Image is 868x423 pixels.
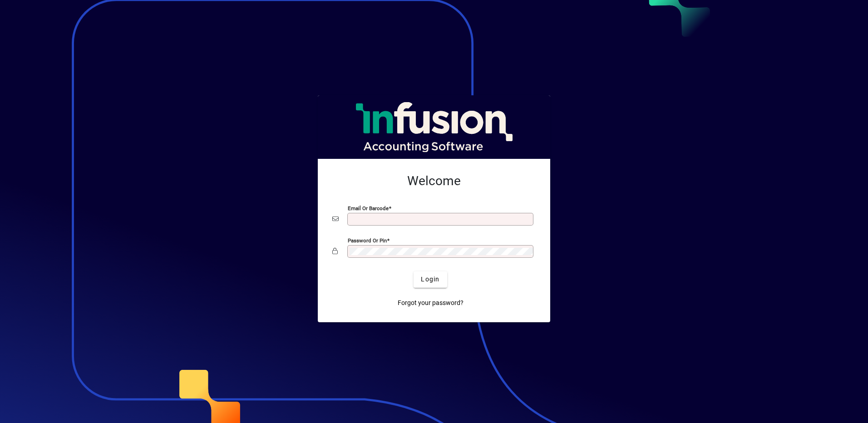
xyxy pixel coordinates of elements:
[421,275,439,284] span: Login
[398,298,464,308] span: Forgot your password?
[394,295,467,311] a: Forgot your password?
[332,173,536,189] h2: Welcome
[348,205,389,211] mat-label: Email or Barcode
[348,237,387,243] mat-label: Password or Pin
[414,271,447,288] button: Login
